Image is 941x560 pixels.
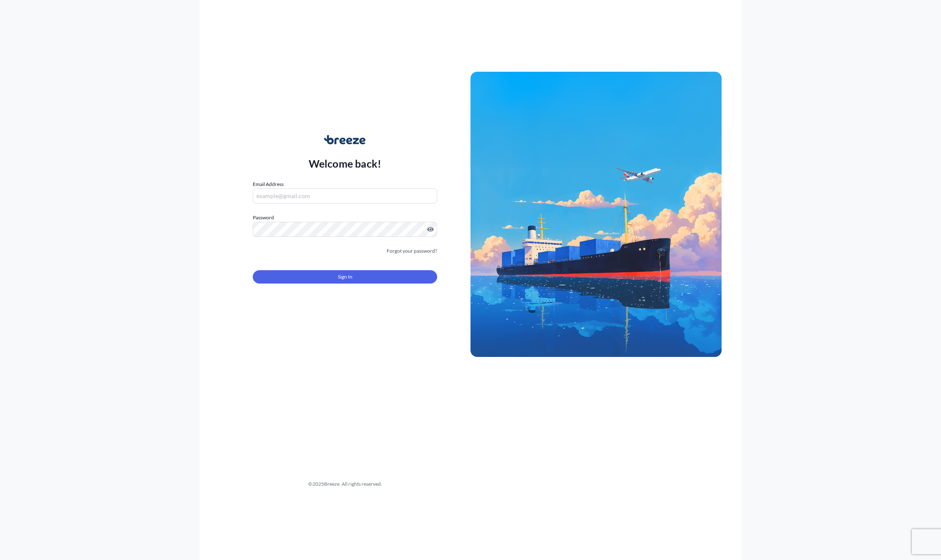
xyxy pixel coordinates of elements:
[427,226,434,233] button: Show password
[309,157,382,170] p: Welcome back!
[470,72,722,357] img: Ship illustration
[253,213,437,222] label: Password
[219,480,470,488] div: © 2025 Breeze. All rights reserved.
[253,180,284,188] label: Email Address
[253,188,437,203] input: example@gmail.com
[253,270,437,284] button: Sign In
[387,247,437,255] a: Forgot your password?
[338,273,352,281] span: Sign In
